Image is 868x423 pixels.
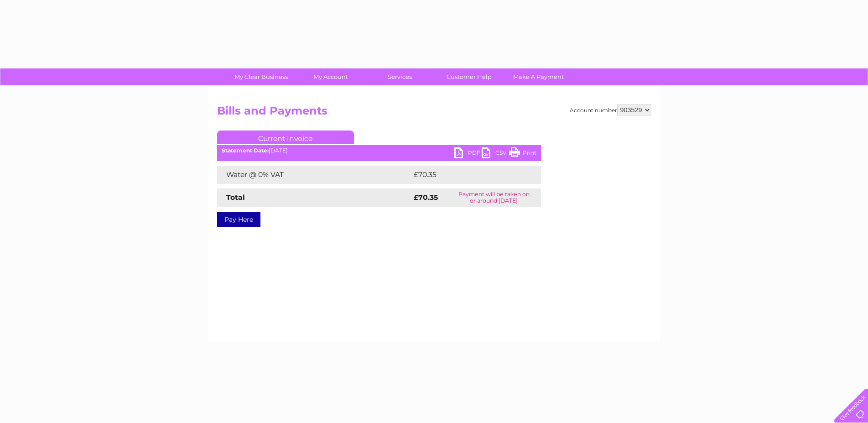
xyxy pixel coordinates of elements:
div: [DATE] [217,147,541,154]
a: Print [509,147,536,161]
a: CSV [482,147,509,161]
a: PDF [454,147,482,161]
a: Services [362,68,437,85]
a: Current Invoice [217,131,354,144]
strong: Total [226,193,245,202]
div: Account number [570,104,651,115]
h2: Bills and Payments [217,104,651,122]
a: Pay Here [217,212,260,227]
a: My Clear Business [223,68,299,85]
a: Customer Help [431,68,507,85]
strong: £70.35 [414,193,438,202]
td: £70.35 [411,166,522,184]
td: Water @ 0% VAT [217,166,411,184]
td: Payment will be taken on or around [DATE] [447,188,541,207]
b: Statement Date: [222,147,269,154]
a: Make A Payment [501,68,576,85]
a: My Account [293,68,368,85]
